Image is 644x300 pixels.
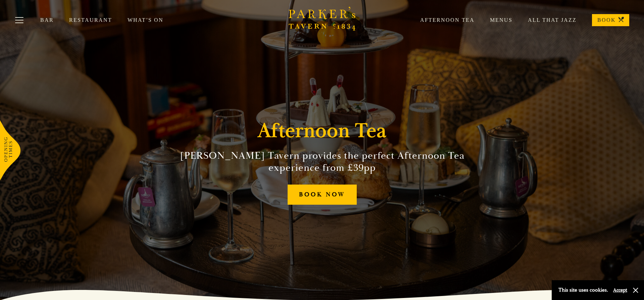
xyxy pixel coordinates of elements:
[613,287,627,293] button: Accept
[558,285,608,295] p: This site uses cookies.
[258,119,387,143] h1: Afternoon Tea
[169,150,475,174] h2: [PERSON_NAME] Tavern provides the perfect Afternoon Tea experience from £39pp
[288,185,357,205] a: BOOK NOW
[632,287,639,294] button: Close and accept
